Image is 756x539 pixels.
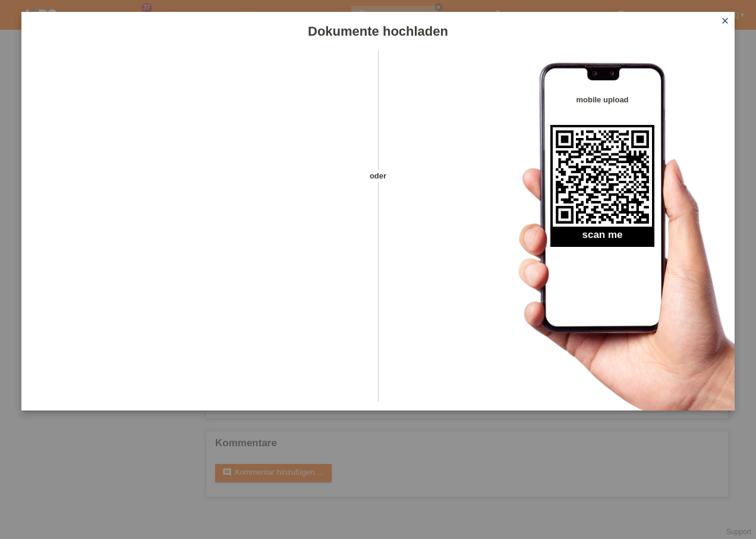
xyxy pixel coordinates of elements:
h1: Dokumente hochladen [21,24,735,39]
h4: mobile upload [550,95,654,104]
i: close [720,16,730,26]
h2: scan me [550,229,654,247]
a: close [717,15,733,29]
iframe: Upload [39,80,357,378]
span: oder [357,170,399,182]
